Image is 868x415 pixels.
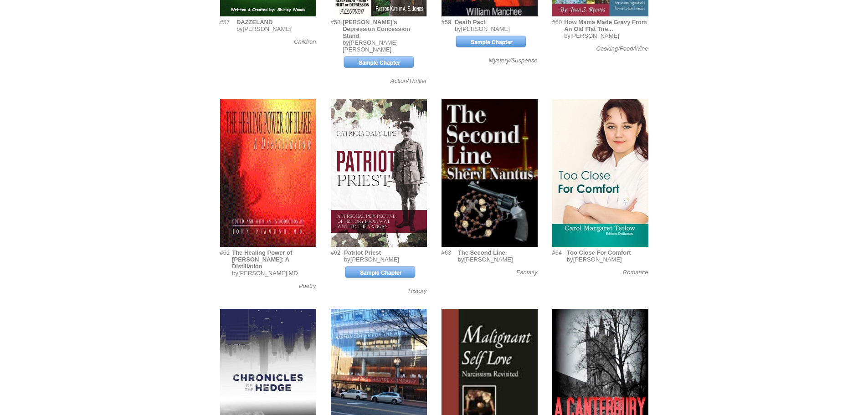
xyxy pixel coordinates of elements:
img: 14449.jpg [442,99,538,247]
a: [PERSON_NAME] [350,256,399,263]
a: History [408,287,426,294]
img: 743.gif [220,99,316,247]
a: The Second Line [458,248,505,256]
a: Too Close For Comfort [567,248,631,256]
a: Fantasy [516,269,537,276]
a: Patriot Priest [344,248,381,256]
font: by [455,26,537,64]
img: 70676.jpg [552,99,648,247]
a: [PERSON_NAME] [570,32,619,39]
a: Death Pact [455,18,485,26]
a: [PERSON_NAME] [461,26,510,32]
img: schapter.png [455,35,528,49]
a: [PERSON_NAME] MD [238,270,298,277]
b: Too Close For Comfort [567,249,631,256]
a: Romance [623,269,648,276]
font: #59 [442,19,452,26]
font: by [344,256,426,294]
b: The Healing Power of [PERSON_NAME]: A Distillation [232,249,292,270]
img: schapter.png [343,55,416,69]
img: schapter.png [344,265,417,279]
font: by [458,256,538,276]
font: by [343,39,426,84]
img: 62080.jpg [331,99,427,247]
a: [PERSON_NAME] [243,26,292,32]
font: by [232,270,316,289]
font: #57 [220,19,230,26]
a: DAZZELAND [236,18,272,26]
a: Poetry [299,282,316,289]
a: Children [294,38,316,45]
font: #64 [552,249,562,256]
b: Patriot Priest [344,249,381,256]
font: by [564,32,648,52]
b: DAZZELAND [236,19,272,26]
font: #62 [331,249,341,256]
a: [PERSON_NAME] [PERSON_NAME] [343,39,398,53]
a: [PERSON_NAME] [573,256,622,263]
font: #58 [331,19,341,26]
a: Mystery/Suspense [489,57,538,64]
b: Death Pact [455,19,485,26]
b: [PERSON_NAME]'s Depression Concession Stand [343,19,410,39]
a: Action/Thriller [390,77,426,84]
font: #63 [442,249,452,256]
a: How Mama Made Gravy From An Old Flat Tire... [564,18,647,32]
a: Cooking/Food/Wine [596,45,648,52]
font: #61 [220,249,230,256]
a: [PERSON_NAME]'s Depression Concession Stand [343,18,410,39]
b: The Second Line [458,249,505,256]
a: [PERSON_NAME] [464,256,513,263]
a: The Healing Power of [PERSON_NAME]: A Distillation [232,248,292,270]
font: by [567,256,648,276]
font: #60 [552,19,562,26]
font: by [236,26,316,45]
b: How Mama Made Gravy From An Old Flat Tire... [564,19,647,32]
